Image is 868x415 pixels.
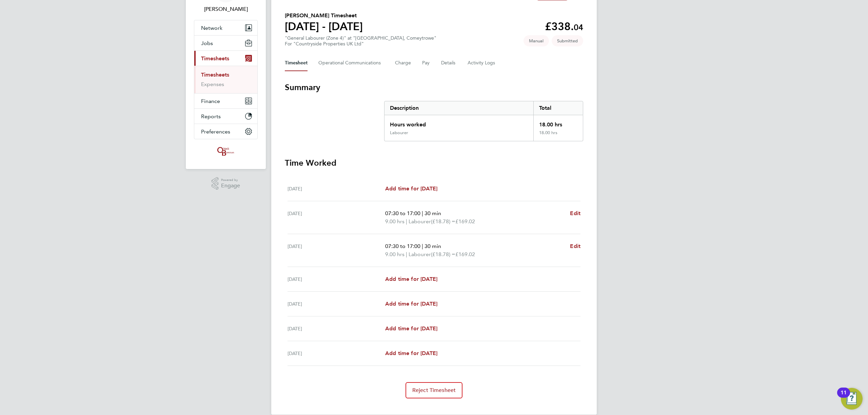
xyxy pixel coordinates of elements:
[201,71,229,78] a: Timesheets
[422,210,423,216] span: |
[385,210,420,216] span: 07:30 to 17:00
[221,183,240,189] span: Engage
[194,94,257,108] button: Finance
[194,146,258,157] a: Go to home page
[201,25,222,31] span: Network
[570,243,580,249] span: Edit
[409,250,431,258] span: Labourer
[412,387,456,394] span: Reject Timesheet
[285,82,583,398] section: Timesheet
[533,101,583,115] div: Total
[406,251,407,257] span: |
[455,218,475,225] span: £169.02
[385,300,437,307] span: Add time for [DATE]
[285,41,436,47] div: For "Countryside Properties UK Ltd"
[285,55,308,71] button: Timesheet
[533,115,583,130] div: 18.00 hrs
[201,55,229,62] span: Timesheets
[395,55,411,71] button: Charge
[385,185,437,193] a: Add time for [DATE]
[385,251,405,257] span: 9.00 hrs
[385,185,437,192] span: Add time for [DATE]
[194,51,257,66] button: Timesheets
[285,12,363,20] h2: [PERSON_NAME] Timesheet
[221,177,240,183] span: Powered by
[288,325,385,333] div: [DATE]
[384,101,533,115] div: Description
[194,124,257,139] button: Preferences
[288,349,385,357] div: [DATE]
[385,275,437,283] a: Add time for [DATE]
[841,393,847,401] div: 11
[288,275,385,283] div: [DATE]
[194,20,257,35] button: Network
[212,177,240,190] a: Powered byEngage
[285,35,436,47] div: "General Labourer (Zone 4)" at "[GEOGRAPHIC_DATA], Comeytrowe"
[285,20,363,33] h1: [DATE] - [DATE]
[406,382,463,398] button: Reject Timesheet
[194,66,257,93] div: Timesheets
[285,158,583,168] h3: Time Worked
[216,146,236,157] img: oneillandbrennan-logo-retina.png
[570,242,580,250] a: Edit
[318,55,384,71] button: Operational Communications
[385,325,437,332] span: Add time for [DATE]
[841,388,863,410] button: Open Resource Center, 11 new notifications
[385,300,437,308] a: Add time for [DATE]
[285,82,583,93] h3: Summary
[390,130,408,136] div: Labourer
[406,218,407,225] span: |
[409,217,431,226] span: Labourer
[385,243,420,249] span: 07:30 to 17:00
[384,101,583,141] div: Summary
[201,98,220,104] span: Finance
[524,35,549,46] span: This timesheet was manually created.
[288,209,385,226] div: [DATE]
[288,185,385,193] div: [DATE]
[201,113,221,120] span: Reports
[384,115,533,130] div: Hours worked
[422,243,423,249] span: |
[194,36,257,50] button: Jobs
[385,349,437,357] a: Add time for [DATE]
[194,5,258,13] span: Jordan Lee
[385,325,437,333] a: Add time for [DATE]
[194,109,257,124] button: Reports
[545,20,583,33] app-decimal: £338.
[570,210,580,216] span: Edit
[425,210,441,216] span: 30 min
[201,81,224,87] a: Expenses
[422,55,430,71] button: Pay
[441,55,457,71] button: Details
[533,130,583,141] div: 18.00 hrs
[201,40,213,46] span: Jobs
[574,22,583,32] span: 04
[385,350,437,356] span: Add time for [DATE]
[455,251,475,257] span: £169.02
[385,276,437,282] span: Add time for [DATE]
[552,35,583,46] span: This timesheet is Submitted.
[201,128,230,135] span: Preferences
[431,251,455,257] span: (£18.78) =
[570,209,580,217] a: Edit
[288,242,385,258] div: [DATE]
[431,218,455,225] span: (£18.78) =
[425,243,441,249] span: 30 min
[385,218,405,225] span: 9.00 hrs
[288,300,385,308] div: [DATE]
[468,55,496,71] button: Activity Logs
